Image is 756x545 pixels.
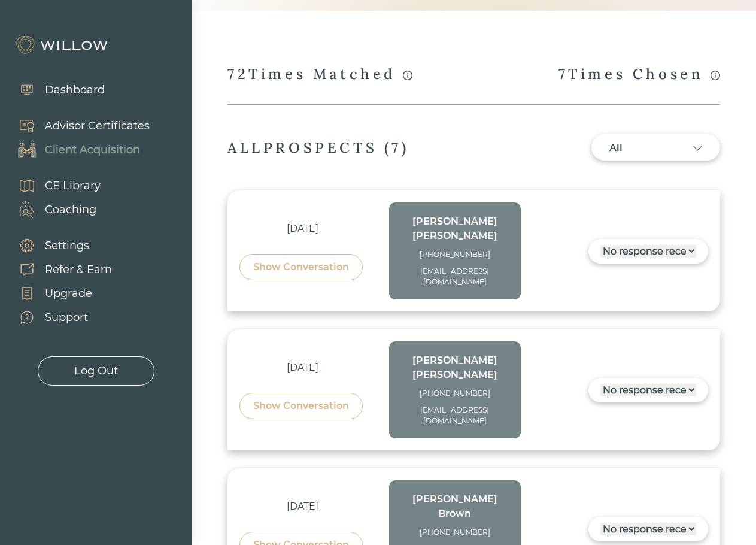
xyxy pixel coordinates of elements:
div: All [609,141,657,155]
div: [PHONE_NUMBER] [401,249,509,260]
a: Settings [6,234,112,258]
span: info-circle [711,71,720,80]
a: Refer & Earn [6,258,112,281]
div: [EMAIL_ADDRESS][DOMAIN_NAME] [401,405,509,426]
div: [PERSON_NAME] [PERSON_NAME] [401,214,509,243]
div: 72 Times Matched [227,65,412,85]
a: Advisor Certificates [6,114,150,138]
div: ALL PROSPECTS ( 7 ) [227,138,409,157]
div: [DATE] [239,499,366,514]
div: Upgrade [45,286,92,302]
div: 7 Times Chosen [558,65,720,85]
div: Log Out [74,363,118,379]
div: Support [45,310,88,326]
div: Dashboard [45,82,105,98]
div: Show Conversation [253,260,349,274]
div: Settings [45,238,89,254]
div: [DATE] [239,222,366,236]
div: [PERSON_NAME] Brown [401,492,509,521]
div: Refer & Earn [45,262,112,278]
a: Upgrade [6,281,112,305]
a: CE Library [6,174,101,198]
a: Dashboard [6,78,105,102]
a: Client Acquisition [6,138,150,162]
div: [DATE] [239,361,366,375]
span: info-circle [403,71,412,80]
div: [EMAIL_ADDRESS][DOMAIN_NAME] [401,266,509,287]
a: Coaching [6,198,101,222]
div: [PHONE_NUMBER] [401,527,509,538]
div: [PHONE_NUMBER] [401,388,509,399]
div: Show Conversation [253,399,349,413]
img: Willow [15,35,111,54]
div: CE Library [45,178,101,194]
div: Client Acquisition [45,142,140,158]
div: Advisor Certificates [45,118,150,134]
div: [PERSON_NAME] [PERSON_NAME] [401,353,509,382]
div: Coaching [45,202,96,218]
